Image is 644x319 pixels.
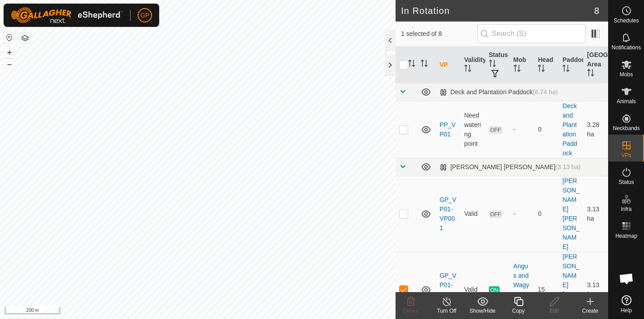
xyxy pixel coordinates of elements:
p-sorticon: Activate to sort [489,61,496,68]
p-sorticon: Activate to sort [587,70,594,78]
span: Animals [617,99,636,104]
a: Contact Us [207,307,233,315]
span: Heatmap [615,233,637,239]
a: Deck and Plantation Paddock [562,102,577,157]
div: Show/Hide [465,307,500,315]
p-sorticon: Activate to sort [538,66,545,73]
div: - [513,125,531,134]
th: Status [485,47,510,83]
div: Turn Off [429,307,465,315]
span: Help [621,308,632,313]
span: Notifications [612,45,641,50]
span: Infra [621,206,631,212]
span: (6.74 ha) [533,88,558,96]
th: Head [534,47,559,83]
div: Create [572,307,608,315]
p-sorticon: Activate to sort [421,61,428,68]
p-sorticon: Activate to sort [408,61,415,68]
button: – [4,59,15,70]
span: 8 [594,4,599,17]
span: 1 selected of 8 [401,29,477,39]
span: Mobs [620,72,633,77]
span: OFF [489,210,502,218]
td: 0 [534,101,559,158]
th: [GEOGRAPHIC_DATA] Area [583,47,608,83]
button: Reset Map [4,32,15,43]
div: [PERSON_NAME] [PERSON_NAME] [439,163,580,171]
td: Valid [461,176,485,252]
span: Schedules [614,18,639,23]
a: Help [609,292,644,317]
span: Status [618,179,634,185]
th: Validity [461,47,485,83]
button: Map Layers [20,33,30,44]
p-sorticon: Activate to sort [464,66,471,73]
img: Gallagher Logo [11,7,123,23]
span: VPs [621,153,631,158]
div: - [513,209,531,218]
a: GP_VP01-VP002 [439,272,456,307]
span: OFF [489,126,502,134]
th: VP [436,47,461,83]
a: [PERSON_NAME] [PERSON_NAME] [562,177,579,250]
td: 0 [534,176,559,252]
div: Edit [536,307,572,315]
a: GP_VP01-VP001 [439,196,456,232]
th: Paddock [559,47,583,83]
td: Need watering point [461,101,485,158]
span: ON [489,286,500,294]
a: Open chat [613,265,640,292]
th: Mob [510,47,535,83]
input: Search (S) [477,24,586,43]
td: 3.28 ha [583,101,608,158]
span: Delete [403,308,419,314]
div: Deck and Plantation Paddock [439,88,558,96]
span: (3.13 ha) [555,163,580,170]
p-sorticon: Activate to sort [562,66,570,73]
span: Neckbands [613,126,640,131]
div: Copy [500,307,536,315]
span: GP [140,11,149,20]
p-sorticon: Activate to sort [513,66,521,73]
td: 3.13 ha [583,176,608,252]
a: Privacy Policy [162,307,196,315]
button: + [4,47,15,58]
div: Angus and Wagyu - Mixed Calf [513,262,531,318]
a: PP_VP01 [439,121,456,138]
h2: In Rotation [401,5,594,16]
